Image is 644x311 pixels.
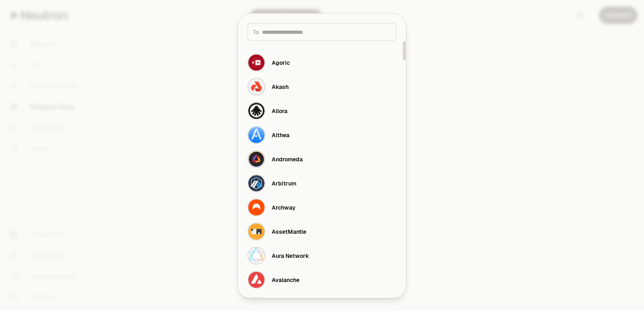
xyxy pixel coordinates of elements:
img: Arbitrum Logo [248,175,264,191]
button: Althea LogoAlthea [243,123,401,147]
button: Aura Network LogoAura Network [243,243,401,268]
div: Andromeda [272,155,303,163]
img: Althea Logo [248,127,264,143]
img: Andromeda Logo [248,151,264,167]
button: AssetMantle LogoAssetMantle [243,219,401,243]
img: Agoric Logo [248,54,264,70]
div: Allora [272,107,287,115]
button: Akash LogoAkash [243,74,401,99]
img: Akash Logo [248,78,264,95]
span: To [253,28,259,36]
div: AssetMantle [272,227,306,235]
img: Avalanche Logo [248,272,264,288]
button: Arbitrum LogoArbitrum [243,171,401,195]
div: Althea [272,131,289,139]
div: Agoric [272,58,290,66]
div: Avalanche [272,276,299,284]
button: Avalanche LogoAvalanche [243,268,401,292]
img: Archway Logo [248,199,264,215]
div: Arbitrum [272,179,296,187]
div: Aura Network [272,251,309,260]
button: Archway LogoArchway [243,195,401,219]
div: Archway [272,203,295,211]
img: AssetMantle Logo [248,223,264,239]
button: Andromeda LogoAndromeda [243,147,401,171]
img: Aura Network Logo [248,247,264,264]
button: Agoric LogoAgoric [243,50,401,74]
img: Allora Logo [248,103,264,119]
button: Allora LogoAllora [243,99,401,123]
div: Akash [272,82,289,91]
